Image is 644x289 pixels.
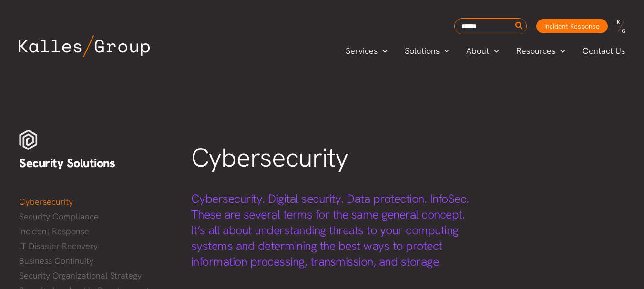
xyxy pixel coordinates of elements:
span: Menu Toggle [378,44,388,58]
a: Business Continuity [19,254,172,268]
a: SolutionsMenu Toggle [396,44,458,58]
a: ServicesMenu Toggle [337,44,396,58]
nav: Primary Site Navigation [337,43,634,59]
span: Cybersecurity [191,140,348,175]
a: Security Compliance [19,209,172,224]
button: Search [513,19,525,34]
a: Incident Response [536,19,608,33]
a: Incident Response [19,224,172,239]
span: About [466,44,489,58]
span: Contact Us [583,44,625,58]
a: AboutMenu Toggle [458,44,508,58]
a: Contact Us [574,44,634,58]
span: Cybersecurity. Digital security. Data protection. InfoSec. These are several terms for the same g... [191,191,469,269]
img: Security white [19,130,38,150]
a: Cybersecurity [19,195,172,209]
span: Menu Toggle [440,44,450,58]
span: Menu Toggle [489,44,499,58]
span: Menu Toggle [555,44,565,58]
span: Resources [516,44,555,58]
a: ResourcesMenu Toggle [508,44,574,58]
a: IT Disaster Recovery [19,239,172,253]
span: Solutions [405,44,440,58]
a: Security Organizational Strategy [19,269,172,283]
img: Kalles Group [19,35,150,57]
span: Services [346,44,378,58]
span: Security Solutions [19,155,115,171]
